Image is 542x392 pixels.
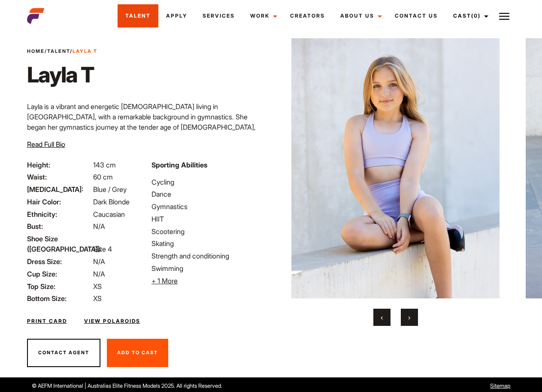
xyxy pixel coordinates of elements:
img: adada [291,38,500,298]
span: Waist: [27,172,91,182]
span: N/A [93,270,105,278]
a: Talent [118,4,158,27]
a: Sitemap [490,383,510,389]
a: Contact Us [387,4,445,27]
a: Home [27,48,45,54]
span: N/A [93,257,105,266]
span: (0) [471,12,481,19]
span: Ethnicity: [27,209,91,219]
a: Work [242,4,282,27]
span: 143 cm [93,161,116,169]
span: N/A [93,222,105,231]
span: Cup Size: [27,269,91,279]
a: About Us [333,4,387,27]
li: Strength and conditioning [151,251,266,261]
span: Hair Color: [27,197,91,207]
h1: Layla T [27,62,97,88]
li: HIIT [151,214,266,224]
strong: Sporting Abilities [151,161,207,169]
a: Services [195,4,242,27]
li: Skating [151,238,266,249]
span: Shoe Size ([GEOGRAPHIC_DATA]): [27,234,91,254]
a: Print Card [27,317,67,325]
span: Bottom Size: [27,293,91,304]
span: Read Full Bio [27,140,65,149]
span: / / [27,48,97,55]
span: Caucasian [93,210,125,219]
img: Burger icon [499,11,509,21]
span: Blue / Grey [93,185,127,194]
span: Height: [27,160,91,170]
button: Add To Cast [107,339,168,367]
a: Apply [158,4,195,27]
p: © AEFM International | Australias Elite Fitness Models 2025. All rights Reserved. [32,382,307,390]
span: + 1 More [151,277,178,285]
li: Swimming [151,263,266,273]
img: cropped-aefm-brand-fav-22-square.png [27,7,44,24]
span: Previous [381,313,383,322]
span: Add To Cast [117,349,158,356]
span: Top Size: [27,281,91,292]
span: Dark Blonde [93,198,130,206]
li: Cycling [151,177,266,187]
strong: Layla T [73,48,97,54]
span: XS [93,282,102,291]
span: Size 4 [93,245,112,253]
span: XS [93,294,102,303]
a: Talent [47,48,70,54]
li: Dance [151,189,266,199]
span: Dress Size: [27,256,91,267]
a: View Polaroids [84,317,140,325]
a: Cast(0) [445,4,494,27]
li: Scootering [151,226,266,237]
p: Layla is a vibrant and energetic [DEMOGRAPHIC_DATA] living in [GEOGRAPHIC_DATA], with a remarkabl... [27,101,266,194]
span: [MEDICAL_DATA]: [27,184,91,194]
li: Gymnastics [151,201,266,212]
span: Bust: [27,221,91,231]
a: Creators [282,4,333,27]
button: Contact Agent [27,339,100,367]
button: Read Full Bio [27,139,65,149]
span: 60 cm [93,173,113,181]
span: Next [408,313,410,322]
